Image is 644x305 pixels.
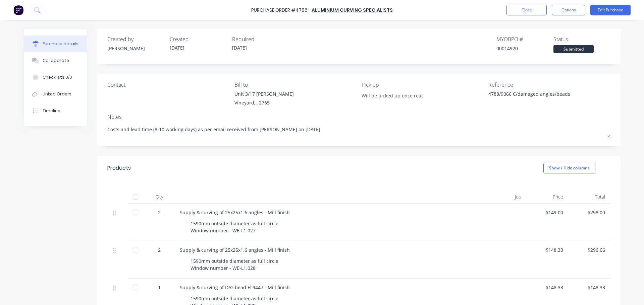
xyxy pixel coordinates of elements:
[107,123,610,138] textarea: Costs and lead time (8-10 working days) as per email received from [PERSON_NAME] on [DATE]
[107,81,229,89] div: Contact
[24,102,87,119] button: Timeline
[150,284,169,291] div: 1
[488,90,572,105] textarea: 4788/9066 C/damaged angles/beads
[43,74,72,80] div: Checklists 0/0
[24,52,87,69] button: Collaborate
[234,90,294,97] div: Unit 3/17 [PERSON_NAME]
[191,219,278,235] div: 1590mm outside diameter as full circle Window number - WE-L1.027
[506,5,547,15] button: Close
[150,209,169,216] div: 2
[43,41,78,47] div: Purchase details
[590,5,631,15] button: Edit Purchase
[180,246,471,253] div: Supply & curving of 25x25x1.6 angles - Mill finish
[232,35,289,43] div: Required
[107,113,610,121] div: Notes
[496,35,553,43] div: MYOB PO #
[43,91,71,97] div: Linked Orders
[234,81,357,89] div: Bill to
[488,81,610,89] div: Reference
[43,58,69,64] div: Collaborate
[496,45,553,52] div: 00014920
[532,246,563,253] div: $148.33
[107,35,164,43] div: Created by
[574,246,605,253] div: $296.66
[107,164,131,172] div: Products
[532,284,563,291] div: $148.33
[24,35,87,52] button: Purchase details
[362,81,484,89] div: Pick up
[150,246,169,253] div: 2
[251,7,311,14] div: Purchase Order #4786 -
[234,99,294,106] div: Vineyard, , 2765
[574,284,605,291] div: $148.33
[553,35,610,43] div: Status
[180,284,471,291] div: Supply & curving of D/G bead EL9447 - Mill finish
[532,209,563,216] div: $149.00
[312,7,393,13] a: Aluminium Curving Specialists
[476,190,527,204] div: Job
[527,190,569,204] div: Price
[43,108,60,114] div: Timeline
[24,86,87,102] button: Linked Orders
[552,5,585,15] button: Options
[170,35,227,43] div: Created
[13,5,23,15] img: Factory
[191,256,278,273] div: 1590mm outside diameter as full circle Window number - WE-L1.028
[144,190,174,204] div: Qty
[553,45,594,53] div: Submitted
[24,69,87,86] button: Checklists 0/0
[543,163,595,173] button: Show / Hide columns
[107,45,164,52] div: [PERSON_NAME]
[362,90,423,100] input: Enter notes...
[569,190,610,204] div: Total
[574,209,605,216] div: $298.00
[180,209,471,216] div: Supply & curving of 25x25x1.6 angles - Mill finish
